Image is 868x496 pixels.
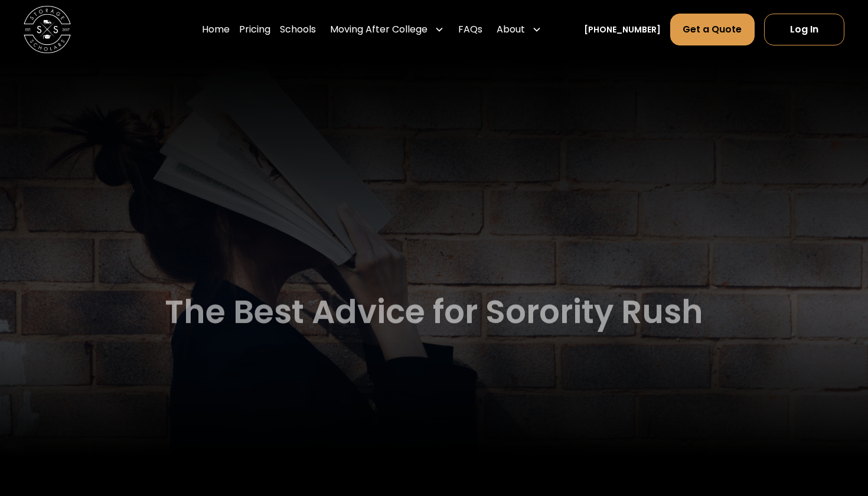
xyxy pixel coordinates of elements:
a: Schools [280,13,316,46]
a: Get a Quote [670,14,754,45]
a: Home [202,13,230,46]
a: home [24,6,71,53]
a: FAQs [458,13,482,46]
h1: The Best Advice for Sorority Rush [165,294,703,330]
a: Log In [764,14,844,45]
img: Storage Scholars main logo [24,6,71,53]
div: Moving After College [325,13,449,46]
div: Moving After College [330,22,428,37]
div: About [497,22,525,37]
a: Pricing [239,13,270,46]
a: [PHONE_NUMBER] [584,24,661,36]
div: About [492,13,546,46]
